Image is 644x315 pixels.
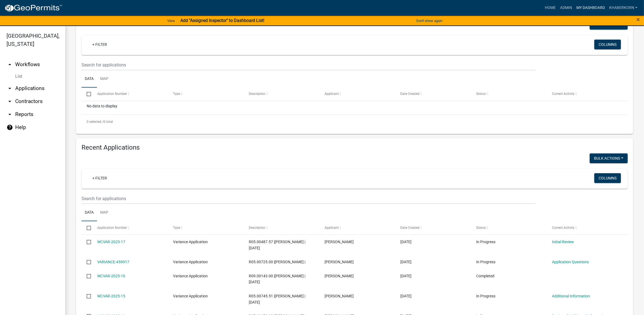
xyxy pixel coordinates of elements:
[88,173,111,183] a: + Filter
[400,294,411,298] span: 06/13/2025
[249,294,305,304] span: R05.00745.51 |Grant McNeilus | 06/13/2025
[97,240,125,244] a: WCVAR-2025-17
[97,92,127,96] span: Application Number
[97,226,127,230] span: Application Number
[543,3,558,13] a: Home
[590,153,628,163] button: Bulk Actions
[249,260,305,264] span: R05.00725.00 |Tim Duellman |
[319,221,395,234] datatable-header-cell: Applicant
[81,88,92,101] datatable-header-cell: Select
[165,16,177,25] a: View
[476,92,486,96] span: Status
[7,85,13,92] i: arrow_drop_down
[97,274,125,278] a: WCVAR-2025-16
[400,274,411,278] span: 06/16/2025
[590,20,628,30] button: Bulk Actions
[249,240,305,250] span: R05.00487.57 |Matthew SKetchum | 08/15/2025
[319,88,395,101] datatable-header-cell: Applicant
[173,240,208,244] span: Variance Application
[400,92,419,96] span: Date Created
[636,16,640,23] button: Close
[81,101,628,115] div: No data to display
[476,294,495,298] span: In Progress
[97,70,112,88] a: Map
[97,204,112,221] a: Map
[325,260,354,264] span: Robert Fleming
[173,260,208,264] span: Variance Application
[81,204,97,221] a: Data
[249,92,265,96] span: Description
[325,240,354,244] span: Matthew Ketchum
[97,260,129,264] a: VARIANCE-459917
[249,274,305,284] span: R09.00143.00 |Jason Merchlewitz | 06/16/2025
[168,221,243,234] datatable-header-cell: Type
[400,240,411,244] span: 08/12/2025
[88,40,111,49] a: + Filter
[594,173,621,183] button: Columns
[476,274,494,278] span: Completed
[325,92,339,96] span: Applicant
[547,88,623,101] datatable-header-cell: Current Activity
[249,226,265,230] span: Description
[476,226,486,230] span: Status
[81,115,628,128] div: 0 total
[173,294,208,298] span: Variance Application
[81,193,535,204] input: Search for applications
[173,274,208,278] span: Variance Application
[7,124,13,131] i: help
[552,240,574,244] a: Initial Review
[87,120,103,124] span: 0 selected /
[471,88,547,101] datatable-header-cell: Status
[173,226,180,230] span: Type
[244,221,319,234] datatable-header-cell: Description
[552,92,574,96] span: Current Activity
[97,294,125,298] a: WCVAR-2025-15
[180,18,264,23] strong: Add "Assigned Inspector" to Dashboard List!
[325,274,354,278] span: Jason Merchlewitz
[325,226,339,230] span: Applicant
[400,260,411,264] span: 08/06/2025
[607,3,640,13] a: khaberkorn
[92,88,168,101] datatable-header-cell: Application Number
[552,226,574,230] span: Current Activity
[395,88,471,101] datatable-header-cell: Date Created
[81,144,628,152] h4: Recent Applications
[244,88,319,101] datatable-header-cell: Description
[471,221,547,234] datatable-header-cell: Status
[7,98,13,105] i: arrow_drop_down
[173,92,180,96] span: Type
[414,16,445,25] button: Don't show again
[400,226,419,230] span: Date Created
[7,111,13,118] i: arrow_drop_down
[81,59,535,70] input: Search for applications
[476,240,495,244] span: In Progress
[92,221,168,234] datatable-header-cell: Application Number
[552,260,589,264] a: Application Questions
[81,221,92,234] datatable-header-cell: Select
[547,221,623,234] datatable-header-cell: Current Activity
[7,61,13,68] i: arrow_drop_up
[325,294,354,298] span: Grant McNeilus
[168,88,243,101] datatable-header-cell: Type
[636,16,640,23] span: ×
[476,260,495,264] span: In Progress
[574,3,607,13] a: My Dashboard
[552,294,590,298] a: Additional Information
[395,221,471,234] datatable-header-cell: Date Created
[558,3,574,13] a: Admin
[81,70,97,88] a: Data
[594,40,621,49] button: Columns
